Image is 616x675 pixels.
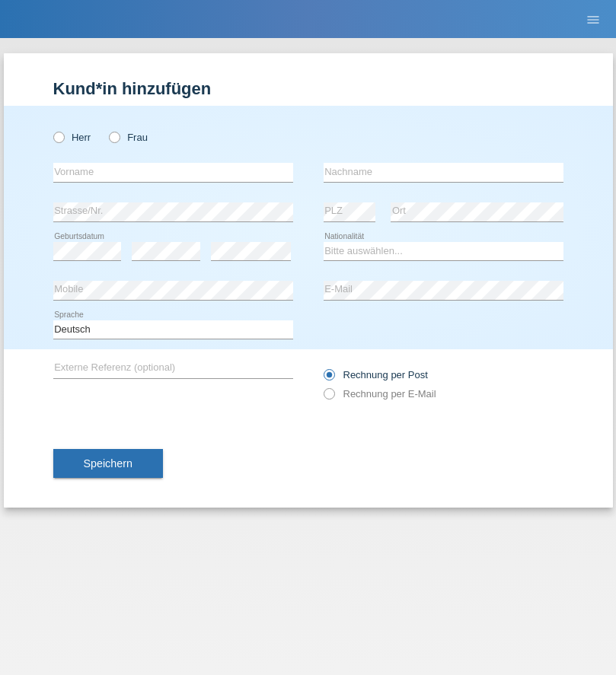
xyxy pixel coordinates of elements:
[109,132,119,142] input: Frau
[324,369,428,380] label: Rechnung per Post
[324,369,334,388] input: Rechnung per Post
[53,132,91,143] label: Herr
[53,449,163,478] button: Speichern
[586,12,601,27] i: menu
[324,388,334,407] input: Rechnung per E-Mail
[109,132,148,143] label: Frau
[53,132,63,142] input: Herr
[324,388,436,400] label: Rechnung per E-Mail
[578,14,608,24] a: menu
[84,457,132,470] span: Speichern
[53,79,563,98] h1: Kund*in hinzufügen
